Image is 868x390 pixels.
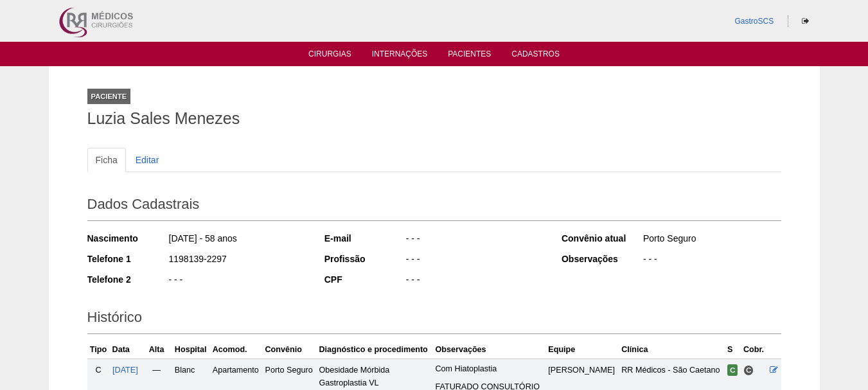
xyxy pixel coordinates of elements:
[263,341,317,359] th: Convênio
[324,253,405,265] div: Profissão
[741,341,767,359] th: Cobr.
[110,341,141,359] th: Data
[168,232,307,248] div: [DATE] - 58 anos
[545,341,619,359] th: Equipe
[90,364,107,377] div: C
[87,148,126,172] a: Ficha
[619,341,725,359] th: Clínica
[168,273,307,289] div: - - -
[448,49,491,62] a: Pacientes
[802,17,809,25] i: Sair
[210,341,263,359] th: Acomod.
[87,305,781,334] h2: Histórico
[87,191,781,221] h2: Dados Cadastrais
[112,366,138,375] a: [DATE]
[432,341,545,359] th: Observações
[743,365,754,376] span: Consultório
[141,341,172,359] th: Alta
[168,253,307,269] div: 1198139-2297
[87,232,168,245] div: Nascimento
[87,273,168,286] div: Telefone 2
[324,232,405,245] div: E-mail
[316,341,432,359] th: Diagnóstico e procedimento
[727,364,738,376] span: Confirmada
[725,341,741,359] th: S
[435,364,543,375] p: Com Hiatoplastia
[87,253,168,265] div: Telefone 1
[127,148,168,172] a: Editar
[308,49,351,62] a: Cirurgias
[324,273,405,286] div: CPF
[511,49,560,62] a: Cadastros
[172,341,210,359] th: Hospital
[405,232,544,248] div: - - -
[87,341,110,359] th: Tipo
[562,253,642,265] div: Observações
[405,273,544,289] div: - - -
[734,17,774,26] a: GastroSCS
[405,253,544,269] div: - - -
[642,232,781,248] div: Porto Seguro
[372,49,428,62] a: Internações
[87,89,131,104] div: Paciente
[562,232,642,245] div: Convênio atual
[87,111,781,127] h1: Luzia Sales Menezes
[642,253,781,269] div: - - -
